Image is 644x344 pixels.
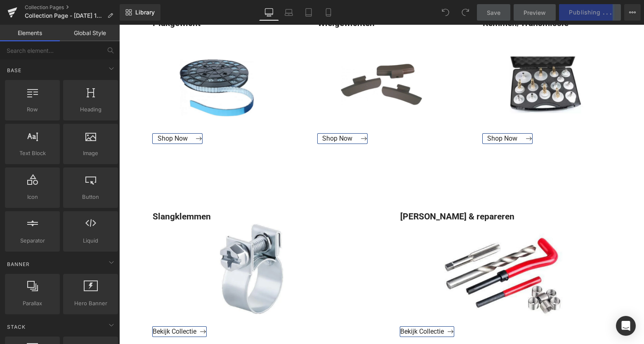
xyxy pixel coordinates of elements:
span: Shop Now [203,110,243,118]
button: Undo [437,4,454,21]
span: Collection Page - [DATE] 14:58:16 [25,12,104,19]
span: Preview [524,8,546,17]
div: Open Intercom Messenger [616,316,636,336]
a: Laptop [279,4,299,21]
a: Tablet [299,4,318,21]
span: Text Block [7,149,57,158]
span: Parallax [7,299,57,308]
span: Banner [6,260,31,268]
span: Save [487,8,500,17]
span: Stack [6,323,26,331]
span: Separator [7,236,57,245]
span: Button [66,193,116,201]
a: Mobile [318,4,338,21]
a: New Library [120,4,160,21]
span: Hero Banner [66,299,116,308]
a: Collection Pages [25,4,120,11]
div: [PERSON_NAME] & repareren [269,186,504,302]
span: Bekijk Collectie [281,303,335,311]
a: Shop Now [33,109,83,119]
span: Icon [7,193,57,201]
a: Desktop [259,4,279,21]
button: Redo [457,4,474,21]
span: Shop Now [368,110,408,118]
span: Row [7,105,57,114]
span: Liquid [66,236,116,245]
a: Global Style [60,25,120,41]
span: Library [135,9,155,16]
a: Shop Now [363,109,413,119]
span: Image [66,149,116,158]
span: Heading [66,105,116,114]
span: Bekijk Collectie [33,303,87,311]
a: Shop Now [198,109,248,119]
span: Base [6,66,22,74]
a: Bekijk Collectie [281,302,335,312]
button: More [624,4,641,21]
span: Shop Now [38,110,78,118]
div: Slangklemmen [21,186,256,302]
a: Bekijk Collectie [33,302,87,312]
a: Preview [514,4,556,21]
